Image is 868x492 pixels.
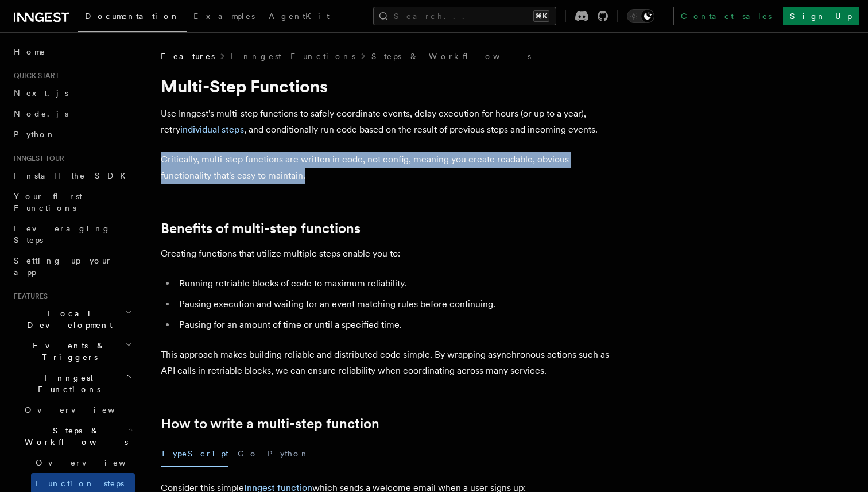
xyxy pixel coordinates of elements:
[14,88,68,98] span: Next.js
[161,51,215,62] span: Features
[9,154,64,163] span: Inngest tour
[9,186,135,218] a: Your first Functions
[176,296,620,312] li: Pausing execution and waiting for an event matching rules before continuing.
[9,218,135,250] a: Leveraging Steps
[14,224,111,245] span: Leveraging Steps
[25,405,143,414] span: Overview
[9,340,125,363] span: Events & Triggers
[161,106,620,138] p: Use Inngest's multi-step functions to safely coordinate events, delay execution for hours (or up ...
[161,152,620,184] p: Critically, multi-step functions are written in code, not config, meaning you create readable, ob...
[9,335,135,367] button: Events & Triggers
[9,103,135,124] a: Node.js
[180,124,244,135] a: individual steps
[783,7,859,25] a: Sign Up
[20,420,135,452] button: Steps & Workflows
[14,46,46,57] span: Home
[161,246,620,262] p: Creating functions that utilize multiple steps enable you to:
[9,292,48,301] span: Features
[268,441,309,467] button: Python
[176,276,620,292] li: Running retriable blocks of code to maximum reliability.
[20,400,135,420] a: Overview
[176,317,620,333] li: Pausing for an amount of time or until a specified time.
[373,7,556,25] button: Search...⌘K
[14,130,56,139] span: Python
[9,83,135,103] a: Next.js
[371,51,531,62] a: Steps & Workflows
[161,220,361,237] a: Benefits of multi-step functions
[238,441,258,467] button: Go
[9,303,135,335] button: Local Development
[627,9,654,23] button: Toggle dark mode
[9,165,135,186] a: Install the SDK
[9,71,59,80] span: Quick start
[36,458,154,467] span: Overview
[9,41,135,62] a: Home
[85,11,180,21] span: Documentation
[31,452,135,473] a: Overview
[36,479,124,488] span: Function steps
[9,250,135,282] a: Setting up your app
[9,367,135,400] button: Inngest Functions
[78,3,187,32] a: Documentation
[14,109,68,118] span: Node.js
[9,308,125,331] span: Local Development
[14,192,82,212] span: Your first Functions
[187,3,262,31] a: Examples
[161,441,228,467] button: TypeScript
[193,11,255,21] span: Examples
[9,124,135,145] a: Python
[9,372,124,395] span: Inngest Functions
[161,347,620,379] p: This approach makes building reliable and distributed code simple. By wrapping asynchronous actio...
[262,3,336,31] a: AgentKit
[161,416,379,432] a: How to write a multi-step function
[20,425,128,448] span: Steps & Workflows
[161,76,620,96] h1: Multi-Step Functions
[231,51,355,62] a: Inngest Functions
[269,11,330,21] span: AgentKit
[673,7,778,25] a: Contact sales
[14,171,133,180] span: Install the SDK
[14,256,113,277] span: Setting up your app
[533,10,549,22] kbd: ⌘K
